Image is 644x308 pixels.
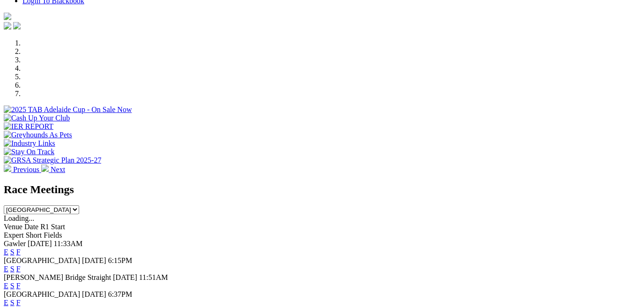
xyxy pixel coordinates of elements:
span: 6:15PM [108,256,133,264]
a: E [4,299,8,307]
a: F [16,265,21,273]
span: Short [26,231,42,239]
img: twitter.svg [13,22,21,30]
span: [DATE] [82,256,106,264]
img: IER REPORT [4,122,53,131]
a: Previous [4,165,41,173]
img: logo-grsa-white.png [4,13,11,20]
span: [GEOGRAPHIC_DATA] [4,256,80,264]
a: F [16,299,21,307]
h2: Race Meetings [4,183,640,196]
img: Industry Links [4,139,55,148]
span: Expert [4,231,24,239]
span: [DATE] [113,273,137,281]
span: Date [24,223,38,231]
img: Stay On Track [4,148,54,156]
img: chevron-right-pager-white.svg [41,165,49,172]
a: S [10,282,15,290]
span: [PERSON_NAME] Bridge Straight [4,273,111,281]
img: facebook.svg [4,22,11,30]
a: E [4,248,8,256]
span: [DATE] [28,240,52,248]
span: 11:51AM [139,273,168,281]
a: E [4,265,8,273]
span: Loading... [4,214,34,222]
a: Next [41,165,65,173]
img: GRSA Strategic Plan 2025-27 [4,156,101,165]
a: S [10,248,15,256]
span: [DATE] [82,290,106,298]
img: chevron-left-pager-white.svg [4,165,11,172]
img: 2025 TAB Adelaide Cup - On Sale Now [4,105,132,114]
a: F [16,282,21,290]
a: F [16,248,21,256]
a: E [4,282,8,290]
img: Cash Up Your Club [4,114,70,122]
span: Previous [13,165,39,173]
img: Greyhounds As Pets [4,131,72,139]
span: [GEOGRAPHIC_DATA] [4,290,80,298]
span: 6:37PM [108,290,133,298]
span: Gawler [4,240,26,248]
a: S [10,265,15,273]
span: Fields [44,231,62,239]
a: S [10,299,15,307]
span: Venue [4,223,22,231]
span: 11:33AM [54,240,83,248]
span: R1 Start [40,223,65,231]
span: Next [51,165,65,173]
